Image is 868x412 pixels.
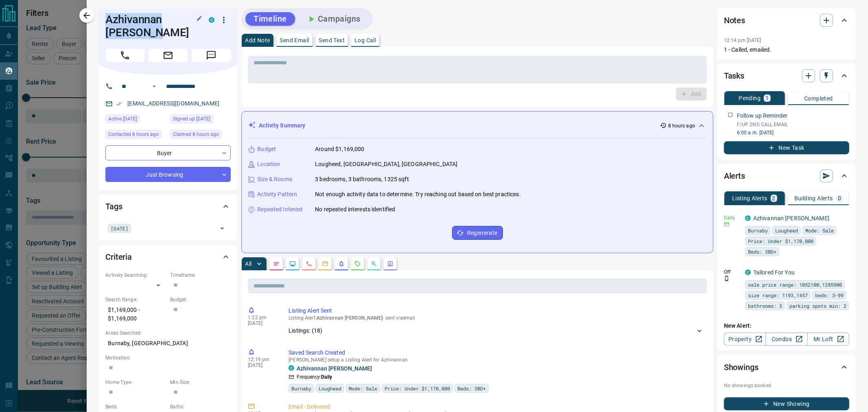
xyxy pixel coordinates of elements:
[321,374,332,380] strong: Daily
[322,261,328,267] svg: Emails
[289,357,704,363] p: [PERSON_NAME] setup a Listing Alert for Azhivannan
[170,296,231,303] p: Budget:
[315,160,457,169] p: Lougheed, [GEOGRAPHIC_DATA], [GEOGRAPHIC_DATA]
[105,337,231,350] p: Burnaby, [GEOGRAPHIC_DATA]
[765,333,807,346] a: Condos
[289,327,322,335] p: Listings: ( 18 )
[149,49,188,62] span: Email
[173,130,219,138] span: Claimed 8 hours ago
[772,195,776,201] p: 2
[775,226,798,234] span: Lougheed
[724,322,849,330] p: New Alert:
[387,261,394,267] svg: Agent Actions
[724,169,745,182] h2: Alerts
[105,167,231,182] div: Just Browsing
[724,221,730,227] svg: Email
[805,226,834,234] span: Mode: Sale
[170,130,231,141] div: Fri Sep 12 2025
[289,323,704,338] div: Listings: (18)
[315,205,395,214] p: No repeated interests identified
[724,14,745,27] h2: Notes
[724,382,849,389] p: No showings booked
[105,329,231,337] p: Areas Searched:
[108,130,159,138] span: Contacted 8 hours ago
[815,291,844,299] span: beds: 3-99
[737,112,787,120] p: Follow up Reminder
[748,237,813,245] span: Price: Under $1,170,000
[748,291,808,299] span: size range: 1193,1457
[289,365,294,371] div: condos.ca
[724,361,759,374] h2: Showings
[245,261,251,267] p: All
[105,247,231,267] div: Criteria
[732,195,767,201] p: Listing Alerts
[173,115,210,123] span: Signed up [DATE]
[745,270,751,275] div: condos.ca
[289,348,704,357] p: Saved Search Created
[170,403,231,410] p: Baths:
[248,362,276,368] p: [DATE]
[149,81,159,91] button: Open
[105,272,166,279] p: Actively Searching:
[105,114,166,126] div: Thu Sep 11 2025
[724,214,740,221] p: Daily
[724,141,849,154] button: New Task
[170,379,231,386] p: Min Size:
[105,130,166,141] div: Fri Sep 12 2025
[280,37,309,43] p: Send Email
[838,195,841,201] p: 0
[349,384,377,392] span: Mode: Sale
[257,190,297,199] p: Activity Pattern
[289,403,704,411] p: Email - Delivered
[248,357,276,362] p: 12:19 pm
[794,195,833,201] p: Building Alerts
[319,384,341,392] span: Lougheed
[248,315,276,320] p: 1:22 pm
[297,373,332,381] p: Frequency:
[765,95,769,101] p: 1
[371,261,377,267] svg: Opportunities
[105,250,132,263] h2: Criteria
[306,261,312,267] svg: Calls
[289,307,704,315] p: Listing Alert Sent
[737,129,849,136] p: 6:00 a.m. [DATE]
[291,384,311,392] span: Burnaby
[724,276,730,281] svg: Push Notification Only
[257,160,280,169] p: Location
[724,268,740,276] p: Off
[170,272,231,279] p: Timeframe:
[724,66,849,85] div: Tasks
[105,296,166,303] p: Search Range:
[748,248,776,256] span: Beds: 3BD+
[257,145,276,153] p: Budget
[354,261,361,267] svg: Requests
[248,118,706,133] div: Activity Summary8 hours ago
[745,215,751,221] div: condos.ca
[127,100,219,107] a: [EMAIL_ADDRESS][DOMAIN_NAME]
[724,357,849,377] div: Showings
[724,69,744,82] h2: Tasks
[248,320,276,326] p: [DATE]
[289,315,704,321] p: Listing Alert : - sent via email
[385,384,450,392] span: Price: Under $1,170,000
[807,333,849,346] a: Mr.Loft
[245,37,270,43] p: Add Note
[315,145,364,153] p: Around $1,169,000
[111,224,128,232] span: [DATE]
[668,122,695,129] p: 8 hours ago
[724,166,849,186] div: Alerts
[457,384,486,392] span: Beds: 3BD+
[724,397,849,410] button: New Showing
[105,200,122,213] h2: Tags
[116,101,122,107] svg: Email Verified
[317,315,383,321] span: Azhivannan [PERSON_NAME]
[753,215,829,221] a: Azhivannan [PERSON_NAME]
[170,114,231,126] div: Thu Sep 11 2025
[297,365,372,372] a: Azhivannan [PERSON_NAME]
[192,49,231,62] span: Message
[105,49,144,62] span: Call
[105,354,231,362] p: Motivation:
[209,17,214,23] div: condos.ca
[257,205,303,214] p: Repeated Interest
[289,261,296,267] svg: Lead Browsing Activity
